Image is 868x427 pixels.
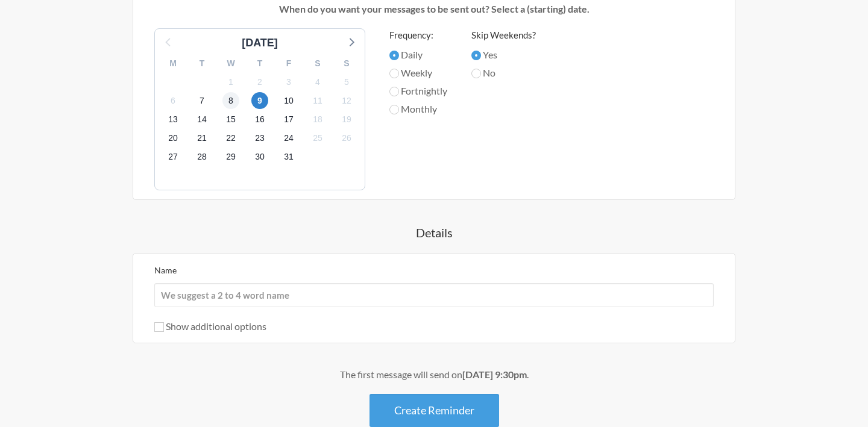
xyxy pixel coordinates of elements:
label: Yes [471,48,536,62]
span: Monday 24 November 2025 [280,130,297,147]
p: When do you want your messages to be sent out? Select a (starting) date. [142,2,726,16]
span: Friday 28 November 2025 [193,149,210,166]
span: Saturday 8 November 2025 [222,92,239,109]
div: T [187,54,216,73]
span: Friday 14 November 2025 [193,111,210,128]
span: Thursday 6 November 2025 [165,92,181,109]
input: Monthly [389,105,399,114]
div: T [245,54,274,73]
input: Yes [471,51,481,60]
span: Wednesday 5 November 2025 [338,73,355,90]
span: Tuesday 4 November 2025 [309,73,326,90]
span: Monday 1 December 2025 [280,149,297,166]
span: Friday 21 November 2025 [193,130,210,147]
label: Show additional options [154,320,266,332]
span: Sunday 2 November 2025 [251,73,268,90]
input: Fortnightly [389,87,399,96]
label: No [471,66,536,80]
div: W [216,54,245,73]
label: Daily [389,48,447,62]
span: Monday 10 November 2025 [280,92,297,109]
label: Frequency: [389,28,447,42]
span: Sunday 23 November 2025 [251,130,268,147]
span: Sunday 30 November 2025 [251,149,268,166]
span: Thursday 27 November 2025 [165,149,181,166]
span: Monday 17 November 2025 [280,111,297,128]
span: Tuesday 25 November 2025 [309,130,326,147]
span: Saturday 29 November 2025 [222,149,239,166]
div: F [274,54,303,73]
label: Name [154,265,177,275]
input: We suggest a 2 to 4 word name [154,283,714,307]
div: S [303,54,332,73]
span: Friday 7 November 2025 [193,92,210,109]
button: Create Reminder [370,394,499,427]
label: Skip Weekends? [471,28,536,42]
label: Fortnightly [389,84,447,98]
label: Weekly [389,66,447,80]
span: Monday 3 November 2025 [280,73,297,90]
span: Thursday 20 November 2025 [165,130,181,147]
label: Monthly [389,102,447,116]
div: [DATE] [237,35,283,51]
span: Tuesday 11 November 2025 [309,92,326,109]
span: Saturday 1 November 2025 [222,73,239,90]
div: M [159,54,187,73]
div: S [332,54,361,73]
span: Wednesday 26 November 2025 [338,130,355,147]
h4: Details [84,224,784,241]
strong: [DATE] 9:30pm [462,369,527,380]
span: Saturday 15 November 2025 [222,111,239,128]
input: Show additional options [154,322,164,332]
span: Thursday 13 November 2025 [165,111,181,128]
span: Sunday 16 November 2025 [251,111,268,128]
span: Tuesday 18 November 2025 [309,111,326,128]
span: Wednesday 19 November 2025 [338,111,355,128]
input: Weekly [389,69,399,78]
span: Wednesday 12 November 2025 [338,92,355,109]
input: No [471,69,481,78]
span: Sunday 9 November 2025 [251,92,268,109]
span: Saturday 22 November 2025 [222,130,239,147]
input: Daily [389,51,399,60]
div: The first message will send on . [84,367,784,382]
